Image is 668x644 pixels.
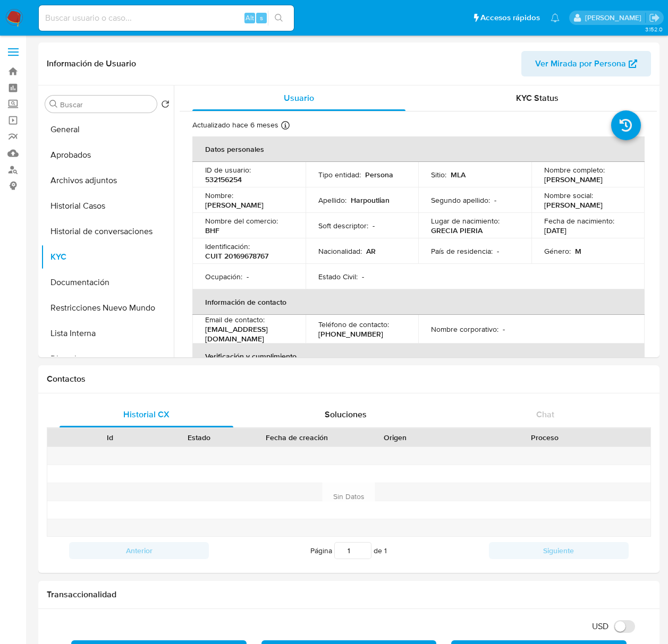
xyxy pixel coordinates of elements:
p: Género : [544,246,571,256]
button: search-icon [268,11,290,25]
div: Proceso [447,432,643,443]
div: Origen [358,432,432,443]
span: 1 [384,545,387,556]
input: Buscar [60,100,153,109]
span: KYC Status [516,92,559,104]
p: 532156254 [205,175,242,184]
span: Página de [310,542,387,559]
p: Email de contacto : [205,315,265,324]
button: Direcciones [41,346,174,372]
h1: Información de Usuario [47,58,136,69]
div: Fecha de creación [251,432,343,443]
p: Ocupación : [205,272,242,281]
p: BHF [205,226,219,235]
p: - [497,246,499,256]
p: Segundo apellido : [431,195,490,205]
p: Teléfono de contacto : [318,320,389,329]
p: Nombre : [205,191,233,200]
p: [PERSON_NAME] [205,200,264,210]
p: Fecha de nacimiento : [544,216,614,226]
p: - [362,272,364,281]
th: Información de contacto [192,289,645,315]
p: Nombre completo : [544,165,605,175]
p: Actualizado hace 6 meses [192,120,278,130]
h1: Transaccionalidad [47,589,651,600]
p: Identificación : [205,242,250,251]
p: Apellido : [318,195,346,205]
th: Verificación y cumplimiento [192,344,645,369]
button: Archivos adjuntos [41,168,174,193]
p: Estado Civil : [318,272,358,281]
button: Volver al orden por defecto [161,100,170,111]
p: [PHONE_NUMBER] [318,329,383,339]
div: Id [73,432,147,443]
p: M [575,246,581,256]
div: Estado [162,432,236,443]
p: - [373,221,375,230]
button: Anterior [69,542,209,559]
p: CUIT 20169678767 [205,251,268,261]
p: Nombre corporativo : [431,324,498,334]
p: Soft descriptor : [318,221,368,230]
p: Nacionalidad : [318,246,362,256]
p: roxana.vasquez@mercadolibre.com [585,13,645,23]
button: Ver Mirada por Persona [521,51,651,76]
p: AR [366,246,376,256]
p: Sitio : [431,170,446,179]
button: Restricciones Nuevo Mundo [41,295,174,321]
p: GRECIA PIERIA [431,226,483,235]
button: Documentación [41,270,174,295]
p: - [503,324,505,334]
p: Harpoutlian [351,195,390,205]
p: [EMAIL_ADDRESS][DOMAIN_NAME] [205,324,289,344]
p: Tipo entidad : [318,170,361,179]
p: País de residencia : [431,246,493,256]
p: MLA [451,170,466,179]
button: KYC [41,244,174,270]
p: [DATE] [544,226,566,235]
button: Siguiente [489,542,629,559]
span: Alt [246,13,254,23]
button: Historial Casos [41,193,174,219]
span: Usuario [284,92,314,104]
p: Nombre del comercio : [205,216,278,226]
a: Notificaciones [551,13,560,22]
span: s [260,13,263,23]
span: Historial CX [123,408,170,420]
h1: Contactos [47,374,651,384]
p: Lugar de nacimiento : [431,216,500,226]
button: Buscar [49,100,58,108]
span: Chat [536,408,554,420]
span: Ver Mirada por Persona [535,51,626,76]
p: Persona [365,170,393,179]
button: Historial de conversaciones [41,219,174,244]
button: Lista Interna [41,321,174,346]
p: [PERSON_NAME] [544,200,603,210]
p: - [494,195,496,205]
p: [PERSON_NAME] [544,175,603,184]
th: Datos personales [192,136,645,162]
button: Aprobados [41,142,174,168]
span: Soluciones [325,408,367,420]
p: - [247,272,249,281]
p: Nombre social : [544,191,593,200]
span: Accesos rápidos [480,12,540,23]
a: Salir [649,12,660,23]
input: Buscar usuario o caso... [39,11,294,25]
p: ID de usuario : [205,165,251,175]
button: General [41,117,174,142]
